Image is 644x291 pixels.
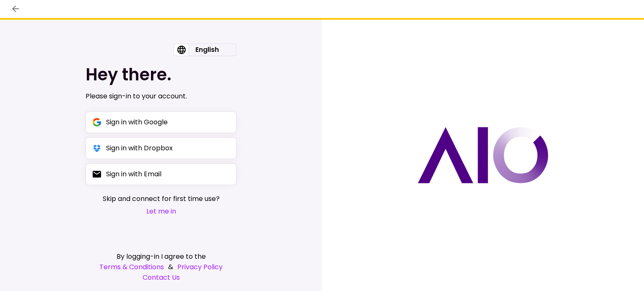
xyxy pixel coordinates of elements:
span: Skip and connect for first time use? [103,193,220,204]
a: Terms & Conditions [99,262,164,272]
a: Privacy Policy [177,262,223,272]
button: back [8,2,23,16]
button: Let me in [103,206,220,216]
h1: Hey there. [86,64,236,85]
div: Please sign-in to your account. [86,91,236,101]
div: Sign in with Email [106,169,161,179]
div: By logging-in I agree to the [86,251,236,262]
img: AIO logo [418,127,548,183]
div: Sign in with Google [106,117,168,127]
button: Sign in with Email [86,163,236,185]
button: Sign in with Google [86,111,236,133]
div: & [86,262,236,272]
button: Sign in with Dropbox [86,137,236,159]
a: Contact Us [86,272,236,283]
div: Sign in with Dropbox [106,143,173,153]
div: English [189,44,226,56]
